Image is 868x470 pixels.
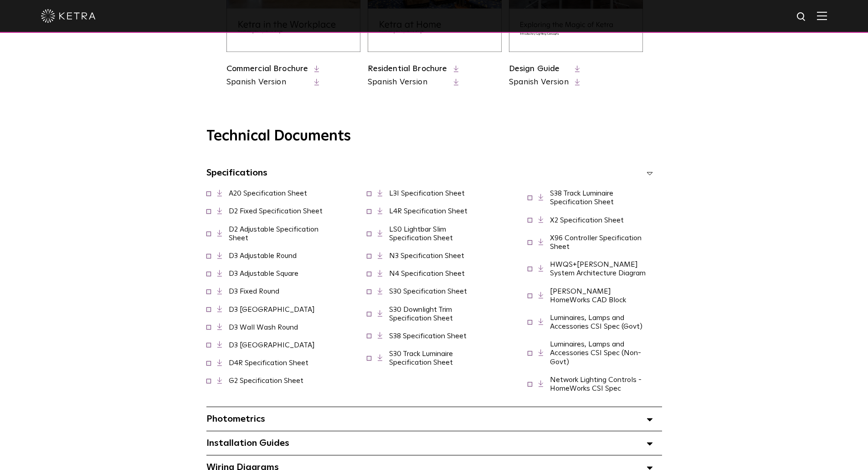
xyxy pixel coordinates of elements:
[229,377,303,384] a: G2 Specification Sheet
[389,270,465,277] a: N4 Specification Sheet
[229,306,315,313] a: D3 [GEOGRAPHIC_DATA]
[550,217,624,224] a: X2 Specification Sheet
[226,65,308,73] a: Commercial Brochure
[206,168,267,177] span: Specifications
[550,190,614,206] a: S38 Track Luminaire Specification Sheet
[389,332,467,340] a: S38 Specification Sheet
[389,252,464,259] a: N3 Specification Sheet
[817,11,827,20] img: Hamburger%20Nav.svg
[206,439,289,448] span: Installation Guides
[389,226,453,242] a: LS0 Lightbar Slim Specification Sheet
[229,190,307,197] a: A20 Specification Sheet
[550,288,626,304] a: [PERSON_NAME] HomeWorks CAD Block
[229,270,298,277] a: D3 Adjustable Square
[509,65,560,73] a: Design Guide
[550,341,641,365] a: Luminaires, Lamps and Accessories CSI Spec (Non-Govt)
[229,226,318,242] a: D2 Adjustable Specification Sheet
[550,261,646,277] a: HWQS+[PERSON_NAME] System Architecture Diagram
[796,11,807,23] img: search icon
[389,288,467,295] a: S30 Specification Sheet
[229,288,279,295] a: D3 Fixed Round
[550,234,642,250] a: X96 Controller Specification Sheet
[229,359,308,367] a: D4R Specification Sheet
[509,77,569,88] a: Spanish Version
[229,324,298,331] a: D3 Wall Wash Round
[206,414,265,424] span: Photometrics
[368,77,447,88] a: Spanish Version
[550,314,642,330] a: Luminaires, Lamps and Accessories CSI Spec (Govt)
[206,128,662,145] h3: Technical Documents
[226,77,308,88] a: Spanish Version
[229,341,315,349] a: D3 [GEOGRAPHIC_DATA]
[41,9,96,23] img: ketra-logo-2019-white
[389,190,465,197] a: L3I Specification Sheet
[389,207,467,215] a: L4R Specification Sheet
[229,252,297,259] a: D3 Adjustable Round
[368,65,447,73] a: Residential Brochure
[550,376,642,392] a: Network Lighting Controls - HomeWorks CSI Spec
[229,207,323,215] a: D2 Fixed Specification Sheet
[389,306,453,322] a: S30 Downlight Trim Specification Sheet
[389,350,453,366] a: S30 Track Luminaire Specification Sheet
